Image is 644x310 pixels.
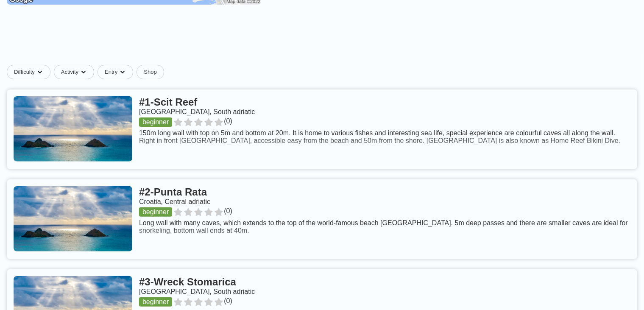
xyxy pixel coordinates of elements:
[98,65,137,79] button: Entrydropdown caret
[119,69,126,75] img: dropdown caret
[80,69,87,75] img: dropdown caret
[14,69,35,75] span: Difficulty
[36,69,43,75] img: dropdown caret
[54,65,98,79] button: Activitydropdown caret
[105,69,117,75] span: Entry
[7,65,54,79] button: Difficultydropdown caret
[61,69,78,75] span: Activity
[137,65,164,79] a: Shop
